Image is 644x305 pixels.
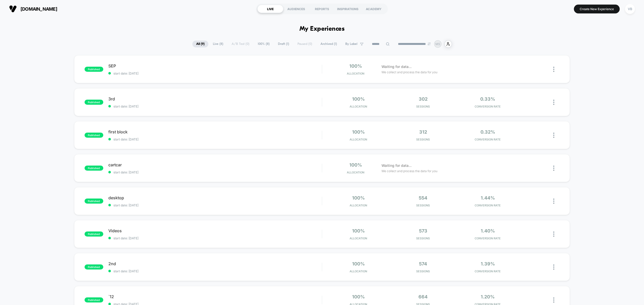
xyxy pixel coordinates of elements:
[85,133,103,138] span: published
[352,261,365,266] span: 100%
[623,4,636,14] button: VB
[350,270,367,273] span: Allocation
[625,4,635,14] div: VB
[419,261,427,266] span: 574
[419,195,427,201] span: 554
[481,294,495,299] span: 1.20%
[418,294,428,299] span: 664
[85,67,103,72] span: published
[481,228,495,234] span: 1.40%
[428,42,431,45] img: end
[553,231,554,237] img: close
[108,203,322,207] span: start date: [DATE]
[553,100,554,105] img: close
[352,294,365,299] span: 100%
[347,171,364,174] span: Allocation
[350,138,367,141] span: Allocation
[108,129,322,134] span: first block
[419,129,427,135] span: 312
[108,269,322,273] span: start date: [DATE]
[85,264,103,270] span: published
[350,237,367,240] span: Allocation
[9,5,17,13] img: Visually logo
[457,237,519,240] span: CONVERSION RATE
[108,137,322,141] span: start date: [DATE]
[349,63,362,69] span: 100%
[8,5,59,13] button: [DOMAIN_NAME]
[299,25,345,33] h1: My Experiences
[350,204,367,207] span: Allocation
[392,204,454,207] span: Sessions
[361,5,387,13] div: ACADEMY
[85,231,103,237] span: published
[352,96,365,102] span: 100%
[108,96,322,101] span: 3rd
[108,162,322,167] span: cartcar
[350,105,367,108] span: Allocation
[381,163,412,168] span: Waiting for data...
[381,70,437,75] span: We collect and process the data for you
[392,105,454,108] span: Sessions
[85,166,103,171] span: published
[457,270,519,273] span: CONVERSION RATE
[85,297,103,302] span: published
[553,67,554,72] img: close
[392,270,454,273] span: Sessions
[553,133,554,138] img: close
[419,96,428,102] span: 302
[381,169,437,173] span: We collect and process the data for you
[254,41,273,47] span: 100% ( 8 )
[108,63,322,68] span: SEP
[435,42,440,46] p: MS
[392,138,454,141] span: Sessions
[309,5,335,13] div: REPORTS
[352,195,365,201] span: 100%
[257,5,283,13] div: LIVE
[85,199,103,204] span: published
[352,129,365,135] span: 100%
[553,166,554,171] img: close
[209,41,227,47] span: Live ( 8 )
[381,64,412,69] span: Waiting for data...
[553,264,554,270] img: close
[108,71,322,75] span: start date: [DATE]
[481,195,495,201] span: 1.44%
[108,195,322,200] span: desktop
[335,5,361,13] div: INSPIRATIONS
[352,228,365,234] span: 100%
[457,105,519,108] span: CONVERSION RATE
[108,228,322,233] span: Videos
[108,236,322,240] span: start date: [DATE]
[480,96,495,102] span: 0.33%
[553,297,554,303] img: close
[108,294,322,299] span: `12
[274,41,293,47] span: Draft ( 1 )
[192,41,208,47] span: All ( 9 )
[85,100,103,105] span: published
[108,104,322,108] span: start date: [DATE]
[574,5,620,13] button: Create New Experience
[457,204,519,207] span: CONVERSION RATE
[317,41,341,47] span: Archived ( 1 )
[392,237,454,240] span: Sessions
[553,199,554,204] img: close
[347,72,364,75] span: Allocation
[21,6,57,12] span: [DOMAIN_NAME]
[480,129,495,135] span: 0.32%
[481,261,495,266] span: 1.39%
[283,5,309,13] div: AUDIENCES
[108,261,322,266] span: 2nd
[457,138,519,141] span: CONVERSION RATE
[419,228,427,234] span: 573
[108,170,322,174] span: start date: [DATE]
[345,42,357,46] span: By Label
[349,162,362,168] span: 100%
